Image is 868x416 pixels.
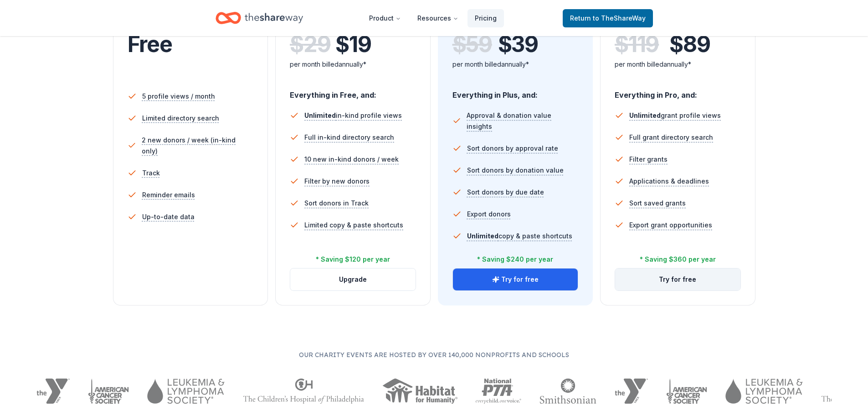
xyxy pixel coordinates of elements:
span: Approval & donation value insights [467,110,578,132]
a: Returnto TheShareWay [563,9,653,27]
img: American Cancer Society [666,379,708,404]
span: Full grant directory search [629,132,713,143]
button: Resources [410,9,466,27]
div: per month billed annually* [615,59,741,70]
nav: Main [362,7,504,29]
span: Sort donors in Track [304,198,369,209]
span: Unlimited [467,232,498,240]
span: Sort donors by approval rate [467,143,558,154]
span: $ 19 [335,32,371,57]
span: $ 39 [498,32,538,57]
div: * Saving $120 per year [316,254,390,265]
span: Export grant opportunities [629,220,712,231]
span: Full in-kind directory search [304,132,394,143]
span: Up-to-date data [142,211,195,222]
img: YMCA [615,379,648,404]
span: copy & paste shortcuts [467,232,572,240]
span: Return [570,13,646,24]
span: Filter grants [629,154,668,165]
div: per month billed annually* [452,59,579,70]
span: to TheShareWay [593,14,646,22]
img: Leukemia & Lymphoma Society [147,379,224,404]
img: Leukemia & Lymphoma Society [725,379,802,404]
div: Everything in Plus, and: [452,82,579,101]
span: Free [128,31,172,58]
div: * Saving $240 per year [477,254,553,265]
img: The Children's Hospital of Philadelphia [243,379,364,404]
p: Our charity events are hosted by over 140,000 nonprofits and schools [36,349,832,360]
img: National PTA [476,379,522,404]
span: Filter by new donors [304,176,370,187]
span: Export donors [467,209,511,220]
span: 10 new in-kind donors / week [304,154,399,165]
button: Product [362,9,408,27]
a: Pricing [467,9,504,27]
span: in-kind profile views [304,111,402,119]
button: Try for free [453,269,578,290]
span: 2 new donors / week (in-kind only) [142,135,253,157]
span: Unlimited [629,111,661,119]
span: Applications & deadlines [629,176,709,187]
span: Reminder emails [142,190,195,200]
span: Sort saved grants [629,198,686,209]
span: Unlimited [304,111,336,119]
div: Everything in Free, and: [290,82,416,101]
img: YMCA [36,379,70,404]
span: Sort donors by donation value [467,165,564,176]
img: Habitat for Humanity [382,379,457,404]
div: * Saving $360 per year [640,254,716,265]
img: American Cancer Society [88,379,129,404]
span: $ 89 [669,32,710,57]
span: Sort donors by due date [467,187,544,198]
button: Upgrade [290,269,416,290]
div: per month billed annually* [290,59,416,70]
span: Limited copy & paste shortcuts [304,220,403,231]
a: Home [216,7,303,29]
span: grant profile views [629,111,721,119]
button: Try for free [615,269,740,290]
span: Track [142,168,160,179]
img: Smithsonian [539,379,596,404]
span: 5 profile views / month [142,91,215,102]
span: Limited directory search [142,113,219,124]
div: Everything in Pro, and: [615,82,741,101]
